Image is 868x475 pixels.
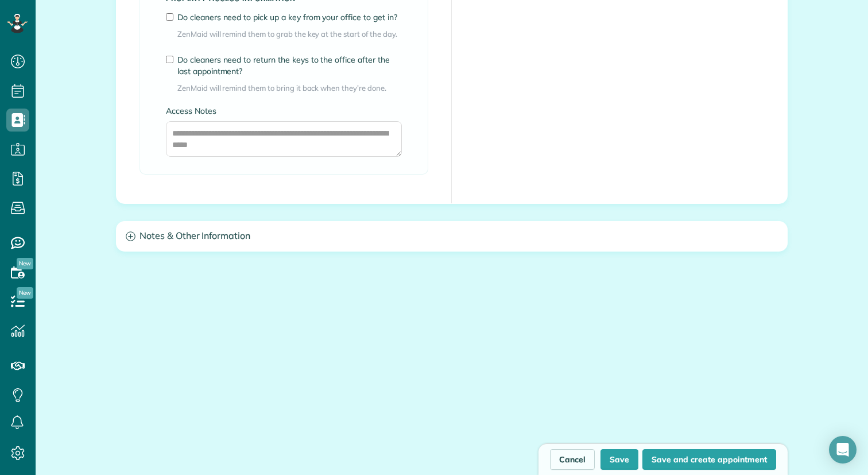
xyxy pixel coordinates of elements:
[166,13,173,21] input: Do cleaners need to pick up a key from your office to get in?
[550,449,595,470] a: Cancel
[829,436,857,464] div: Open Intercom Messenger
[166,56,173,63] input: Do cleaners need to return the keys to the office after the last appointment?
[177,11,402,23] label: Do cleaners need to pick up a key from your office to get in?
[642,449,776,470] button: Save and create appointment
[177,54,402,77] label: Do cleaners need to return the keys to the office after the last appointment?
[600,449,638,470] button: Save
[17,258,33,269] span: New
[177,83,402,94] span: ZenMaid will remind them to bring it back when they’re done.
[166,105,402,117] label: Access Notes
[117,222,787,251] a: Notes & Other Information
[17,287,33,299] span: New
[177,29,402,40] span: ZenMaid will remind them to grab the key at the start of the day.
